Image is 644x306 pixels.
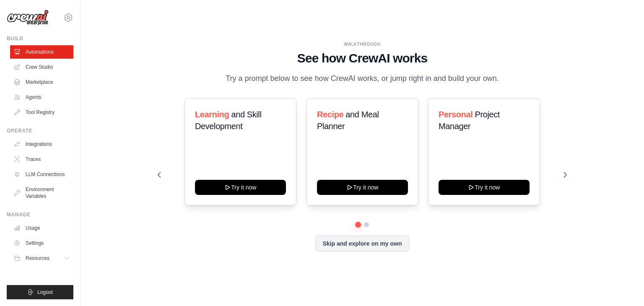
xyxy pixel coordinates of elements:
[7,35,73,42] div: Build
[10,183,73,203] a: Environment Variables
[10,221,73,235] a: Usage
[10,252,73,265] button: Resources
[7,285,73,299] button: Logout
[317,110,379,131] span: and Meal Planner
[10,45,73,59] a: Automations
[10,153,73,166] a: Traces
[221,73,503,85] p: Try a prompt below to see how CrewAI works, or jump right in and build your own.
[158,41,567,47] div: WALKTHROUGH
[317,110,343,119] span: Recipe
[315,236,409,252] button: Skip and explore on my own
[10,75,73,89] a: Marketplace
[439,110,473,119] span: Personal
[7,211,73,218] div: Manage
[195,180,286,195] button: Try it now
[317,180,408,195] button: Try it now
[10,137,73,151] a: Integrations
[195,110,229,119] span: Learning
[7,10,49,26] img: Logo
[158,51,567,66] h1: See how CrewAI works
[10,106,73,119] a: Tool Registry
[37,289,53,296] span: Logout
[10,236,73,250] a: Settings
[10,60,73,74] a: Crew Studio
[439,180,530,195] button: Try it now
[26,255,49,262] span: Resources
[10,91,73,104] a: Agents
[7,127,73,134] div: Operate
[10,168,73,181] a: LLM Connections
